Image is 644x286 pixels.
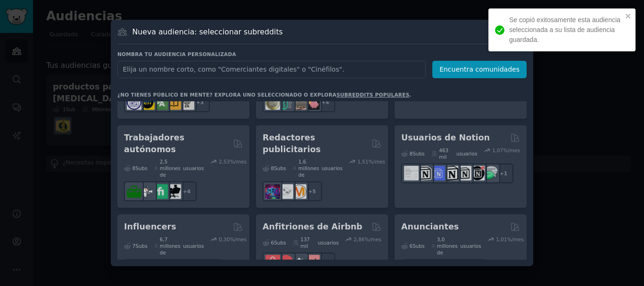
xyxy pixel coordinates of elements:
font: Nueva audiencia: seleccionar subreddits [132,27,283,36]
button: cerca [625,12,632,20]
button: Encuentra comunidades [432,61,527,78]
font: . [409,92,411,98]
font: Se copió exitosamente esta audiencia seleccionada a su lista de audiencia guardada. [509,16,620,43]
font: Encuentra comunidades [439,65,520,73]
font: ¿No tienes público en mente? Explora uno seleccionado o explora [117,92,337,98]
input: Elija un nombre corto, como "Comerciantes digitales" o "Cinéfilos". [117,61,426,78]
font: Nombra tu audiencia personalizada [117,51,236,57]
a: subreddits populares [337,92,410,98]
